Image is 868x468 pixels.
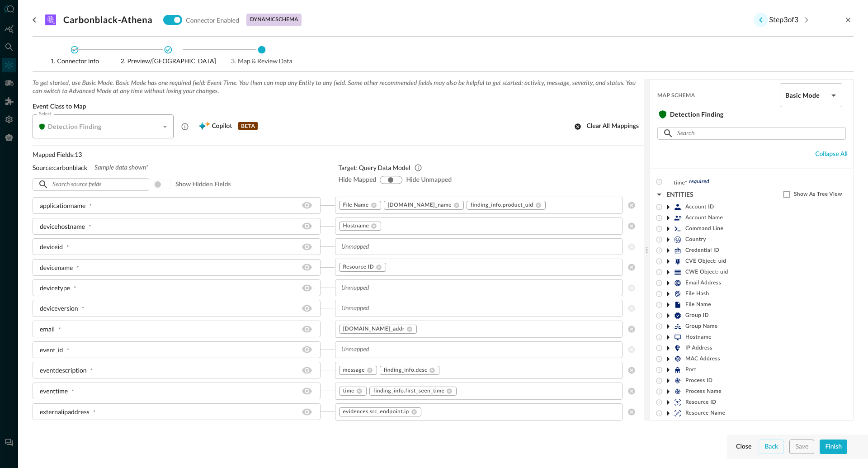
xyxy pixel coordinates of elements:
button: Hide/Show source field [300,260,314,274]
span: Country [685,236,706,243]
p: Source: carbonblack [33,163,87,172]
div: File Name [339,201,381,210]
p: Connector Enabled [186,15,239,25]
div: finding_info.first_seen_time [369,387,457,396]
button: close-drawer [843,14,854,25]
svg: Amazon Athena (for Amazon S3) [45,14,56,25]
span: Port [685,366,696,373]
button: Hide/Show source field [300,281,314,295]
div: deviceid [40,242,63,251]
button: Hide/Show source field [300,342,314,357]
button: clear selected values [626,221,637,232]
span: CVE Object: uid [685,258,726,265]
button: Hide/Show source field [300,301,314,316]
p: dynamic schema [250,16,298,24]
span: File Name [343,202,369,209]
input: Unmapped [338,282,605,293]
span: Account ID [685,203,714,211]
div: externalipaddress [40,407,90,416]
span: Resource ID [343,264,374,271]
span: required [689,178,710,185]
button: Hide/Show source field [300,405,314,419]
div: Resource ID [339,263,387,272]
p: Target: Query Data Model [339,163,410,172]
svg: Query’s Data Model (QDM) is based on the Open Cybersecurity Schema Framework (OCSF). QDM aims to ... [414,164,422,172]
span: Group Name [685,323,718,330]
h5: Detection Finding [48,122,102,131]
span: Show As Tree View [794,191,842,198]
span: message [343,367,365,374]
span: Group ID [685,312,709,319]
div: email [40,324,55,334]
span: Copilot [212,121,232,132]
input: Search [677,125,825,142]
div: time [339,387,367,396]
span: Resource Name [685,410,725,417]
svg: A Detection Finding describes detections or alerts generated by security products using correlati... [181,123,189,131]
span: Command Line [685,225,723,232]
div: applicationname [40,201,85,210]
span: Process ID [685,377,712,384]
button: CopilotBETA [193,119,263,134]
button: Close [734,440,753,454]
input: Unmapped [338,303,605,314]
div: evidences.src_endpoint.ip [339,407,421,416]
span: IP Address [685,345,712,352]
span: Map Schema [657,92,776,99]
button: Hide/Show source field [300,363,314,378]
span: Hide Mapped [339,176,377,184]
button: clear selected values [626,324,637,335]
div: devicename [40,263,73,272]
button: clear selected values [626,386,637,397]
input: Search source fields [52,176,128,193]
div: devicetype [40,283,70,293]
h3: Carbonblack-Athena [63,14,152,25]
span: Show hidden fields [175,180,231,189]
button: Hide/Show source field [300,384,314,398]
span: time [343,388,354,395]
div: eventtime [40,386,68,396]
div: Hostname [339,222,382,231]
label: Select [39,110,52,118]
h5: Detection Finding [670,110,724,119]
div: [DOMAIN_NAME]_name [384,201,464,210]
span: Map & Review Data [223,58,300,64]
span: Hostname [685,334,712,341]
span: finding_info.product_uid [471,202,533,209]
span: Email Address [685,279,721,287]
span: Hostname [343,222,369,230]
button: clear selected values [626,365,637,376]
div: event_id [40,345,63,355]
button: go back [27,13,42,27]
div: [DOMAIN_NAME]_addr [339,325,417,334]
p: Step 3 of 3 [769,14,798,25]
button: Previous step [754,13,768,27]
span: Resource ID [685,399,717,406]
div: eventdescription [40,365,87,375]
input: Unmapped [338,241,605,252]
div: finding_info.product_uid [467,201,546,210]
button: Hide/Show source field [300,240,314,254]
div: finding_info.desc [380,366,440,375]
span: Connector Info [36,58,113,64]
button: clear selected values [626,262,637,273]
span: CWE Object: uid [685,269,728,276]
p: BETA [238,122,258,130]
div: message [339,366,377,375]
p: Mapped Fields: 13 [33,150,324,159]
span: evidences.src_endpoint.ip [343,408,409,416]
div: deviceversion [40,303,78,313]
h5: Basic Mode [785,91,828,100]
span: Credential ID [685,247,719,254]
span: [DOMAIN_NAME]_addr [343,326,405,333]
span: To get started, use Basic Mode. Basic Mode has one required field: Event Time. You then can map a... [33,79,644,95]
span: Process Name [685,388,722,395]
span: MAC Address [685,355,720,363]
button: ENTITIES [654,187,699,202]
span: Preview/[GEOGRAPHIC_DATA] [120,58,216,64]
span: time* [674,180,688,186]
span: Event Class to Map [33,103,644,111]
span: File Hash [685,290,709,298]
span: Account Name [685,214,723,222]
div: show-all [380,176,402,184]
